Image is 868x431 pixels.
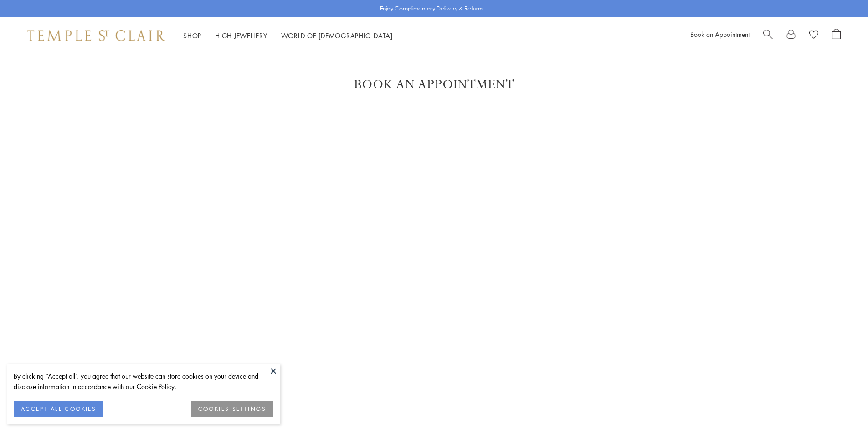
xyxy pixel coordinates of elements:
[690,30,750,39] a: Book an Appointment
[809,29,818,42] a: View Wishlist
[14,371,273,392] div: By clicking “Accept all”, you agree that our website can store cookies on your device and disclos...
[832,29,841,42] a: Open Shopping Bag
[183,30,393,42] nav: Main navigation
[380,4,483,13] p: Enjoy Complimentary Delivery & Returns
[215,31,267,40] a: High JewelleryHigh Jewellery
[281,31,393,40] a: World of [DEMOGRAPHIC_DATA]World of [DEMOGRAPHIC_DATA]
[14,401,103,417] button: ACCEPT ALL COOKIES
[27,30,165,41] img: Temple St. Clair
[763,29,773,42] a: Search
[191,401,273,417] button: COOKIES SETTINGS
[183,31,201,40] a: ShopShop
[36,77,832,93] h1: Book An Appointment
